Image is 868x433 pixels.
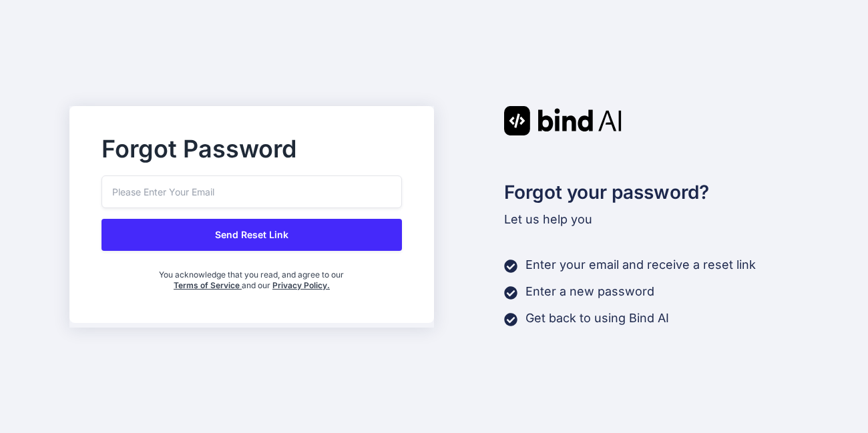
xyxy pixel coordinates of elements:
button: Send Reset Link [101,219,402,251]
img: Bind AI logo [504,106,622,135]
div: You acknowledge that you read, and agree to our and our [152,262,352,291]
h2: Forgot Password [101,138,402,159]
p: Get back to using Bind AI [525,309,669,328]
a: Terms of Service [174,280,242,290]
h2: Forgot your password? [504,178,799,206]
input: Please Enter Your Email [101,175,402,208]
p: Enter a new password [525,282,654,301]
p: Enter your email and receive a reset link [525,256,756,274]
p: Let us help you [504,210,799,229]
a: Privacy Policy. [272,280,330,290]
